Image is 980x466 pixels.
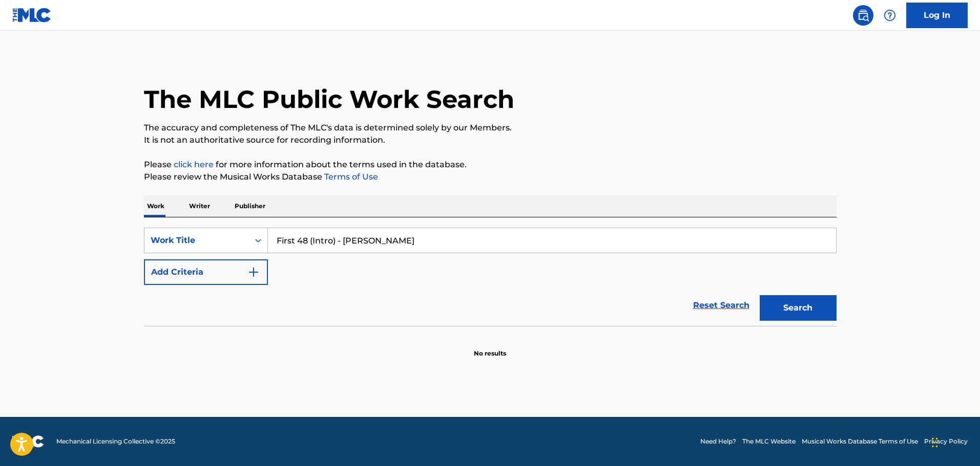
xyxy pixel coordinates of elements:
[884,9,896,21] img: help
[322,172,378,182] a: Terms of Use
[802,437,918,446] a: Musical Works Database Terms of Use
[760,295,837,321] button: Search
[932,427,938,458] div: Drag
[186,195,213,217] p: Writer
[906,3,968,28] a: Log In
[929,417,980,466] iframe: Chat Widget
[151,234,243,247] div: Work Title
[700,437,736,446] a: Need Help?
[12,8,52,23] img: MLC Logo
[144,84,514,115] h1: The MLC Public Work Search
[880,5,900,26] div: Help
[144,195,168,217] p: Work
[742,437,796,446] a: The MLC Website
[474,337,506,358] p: No results
[56,437,175,446] span: Mechanical Licensing Collective © 2025
[247,266,260,278] img: 9d2ae6d4665cec9f34b9.svg
[144,228,837,326] form: Search Form
[144,171,837,183] p: Please review the Musical Works Database
[857,9,869,21] img: search
[853,5,873,26] a: Public Search
[144,159,837,171] p: Please for more information about the terms used in the database.
[144,122,837,134] p: The accuracy and completeness of The MLC's data is determined solely by our Members.
[232,195,268,217] p: Publisher
[144,134,837,146] p: It is not an authoritative source for recording information.
[688,294,755,317] a: Reset Search
[924,437,968,446] a: Privacy Policy
[174,160,214,169] a: click here
[144,259,268,285] button: Add Criteria
[12,435,44,448] img: logo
